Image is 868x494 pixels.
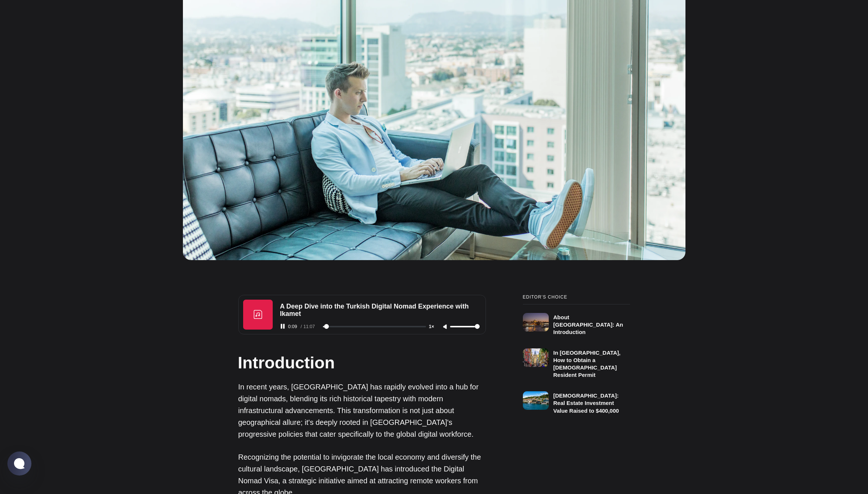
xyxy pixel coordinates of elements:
h3: [DEMOGRAPHIC_DATA]: Real Estate Investment Value Raised to $400,000 [553,392,619,414]
p: In recent years, [GEOGRAPHIC_DATA] has rapidly evolved into a hub for digital nomads, blending it... [238,381,486,440]
a: [DEMOGRAPHIC_DATA]: Real Estate Investment Value Raised to $400,000 [523,386,630,415]
h3: In [GEOGRAPHIC_DATA], How to Obtain a [DEMOGRAPHIC_DATA] Resident Permit [553,350,620,378]
span: 11:07 [302,324,316,329]
span: 0:09 [287,324,301,329]
a: About [GEOGRAPHIC_DATA]: An Introduction [523,304,630,336]
button: Unmute [441,324,450,330]
button: Pause audio [280,324,287,329]
h2: Introduction [238,351,486,374]
h3: About [GEOGRAPHIC_DATA]: An Introduction [553,314,623,335]
small: Editor’s Choice [523,295,630,300]
a: In [GEOGRAPHIC_DATA], How to Obtain a [DEMOGRAPHIC_DATA] Resident Permit [523,343,630,379]
div: / [301,324,321,329]
button: Adjust playback speed [428,324,441,329]
div: A Deep Dive into the Turkish Digital Nomad Experience with Ikamet [276,300,484,321]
